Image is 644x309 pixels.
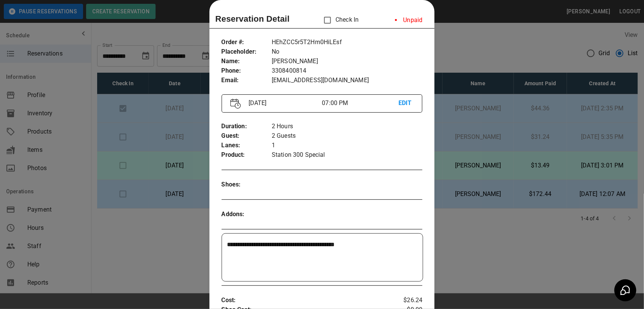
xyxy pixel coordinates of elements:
[222,66,272,76] p: Phone :
[222,150,272,160] p: Product :
[222,76,272,85] p: Email :
[272,141,422,150] p: 1
[222,131,272,141] p: Guest :
[222,122,272,131] p: Duration :
[389,13,429,28] li: Unpaid
[272,76,422,85] p: [EMAIL_ADDRESS][DOMAIN_NAME]
[398,99,414,108] p: EDIT
[272,38,422,47] p: HEhZCC5r5T2Hm0HiLEsf
[272,66,422,76] p: 3308400814
[222,38,272,47] p: Order # :
[272,57,422,66] p: [PERSON_NAME]
[389,296,422,305] p: $26.24
[222,180,272,190] p: Shoes :
[246,99,322,108] p: [DATE]
[272,150,422,160] p: Station 300 Special
[222,210,272,219] p: Addons :
[216,13,290,25] p: Reservation Detail
[222,141,272,150] p: Lanes :
[320,12,359,28] p: Check In
[222,57,272,66] p: Name :
[222,47,272,57] p: Placeholder :
[272,122,422,131] p: 2 Hours
[222,296,389,305] p: Cost :
[272,47,422,57] p: No
[272,131,422,141] p: 2 Guests
[230,99,241,109] img: Vector
[322,99,398,108] p: 07:00 PM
